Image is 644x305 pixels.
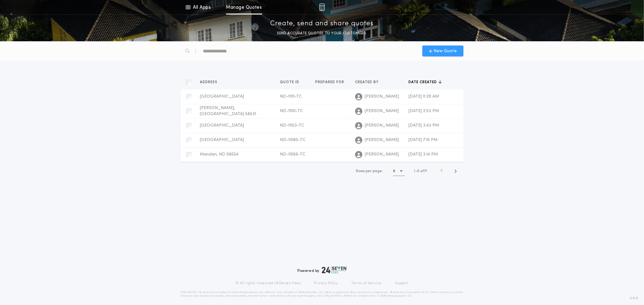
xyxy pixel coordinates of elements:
h1: 5 [393,168,395,174]
p: © All rights reserved. 24|Seven Fees [235,281,301,286]
span: [GEOGRAPHIC_DATA] [200,94,244,99]
span: New Quote [434,48,457,54]
button: Quote ID [280,79,304,85]
button: Created by [355,79,383,85]
span: Date created [409,80,438,85]
span: ND-11110-TC [280,109,303,113]
span: [DATE] 7:16 PM [409,138,438,142]
span: [PERSON_NAME] [365,152,399,158]
img: vs-icon [435,4,457,10]
p: Create, send and share quotes [270,19,374,29]
span: [PERSON_NAME] [365,137,399,143]
span: [DATE] 2:53 PM [409,109,439,113]
a: Terms of Service [351,281,382,286]
span: [PERSON_NAME], [GEOGRAPHIC_DATA] 58631 [200,106,256,116]
span: Address [200,80,219,85]
div: Powered by [298,266,347,274]
span: Prepared for [316,80,346,85]
span: Created by [355,80,380,85]
p: DISCLAIMER: This estimate is provided for informational purposes only. 24|Seven Fees, a product o... [181,291,463,298]
span: Mandan, ND 58554 [200,152,239,157]
span: [DATE] 3:43 PM [409,123,439,128]
span: [DATE] 3:14 PM [409,152,438,157]
img: logo [322,266,347,274]
span: [PERSON_NAME] [365,94,399,100]
span: ND-11111-TC [280,94,302,99]
a: Support [395,281,409,286]
span: [GEOGRAPHIC_DATA] [200,123,244,128]
img: img [319,4,325,11]
span: ND-11103-TC [280,123,305,128]
span: [GEOGRAPHIC_DATA] [200,138,244,142]
span: [DATE] 11:29 AM [409,94,439,99]
span: ND-11066-TC [280,152,306,157]
button: Date created [409,79,442,85]
button: New Quote [422,46,463,56]
button: 5 [393,166,405,176]
span: [PERSON_NAME] [365,123,399,129]
span: Quote ID [280,80,301,85]
a: [URL][DOMAIN_NAME] [322,295,352,297]
span: 3.8.0 [630,296,638,301]
a: Privacy Policy [314,281,338,286]
span: 5 [418,169,420,173]
button: Address [200,79,222,85]
span: [PERSON_NAME] [365,108,399,114]
span: Rows per page: [356,169,383,173]
span: of 71 [421,168,427,174]
span: ND-11080-TC [280,138,306,142]
span: 1 [414,169,415,173]
p: SEND ACCURATE QUOTES TO YOUR CUSTOMERS. [277,30,367,36]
